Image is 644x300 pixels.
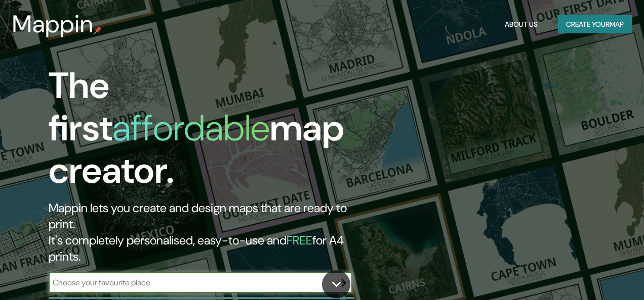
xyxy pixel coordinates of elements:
[49,277,332,288] input: Choose your favourite place
[49,65,371,200] h1: The first map creator.
[49,200,371,265] h2: Mappin lets you create and design maps that are ready to print. It's completely personalised, eas...
[501,15,542,34] button: About Us
[12,10,94,38] h3: Mappin
[94,26,102,34] img: mappin-pin
[558,15,632,34] button: Create yourmap
[112,105,270,152] h1: affordable
[287,232,312,248] h5: FREE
